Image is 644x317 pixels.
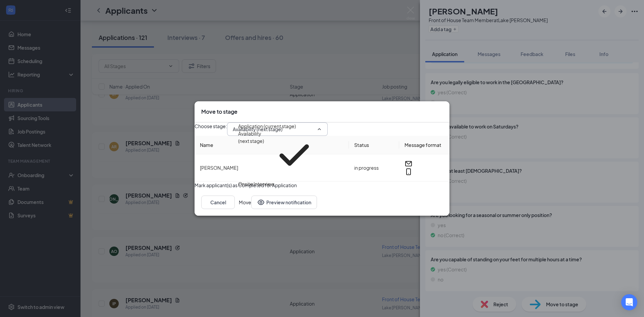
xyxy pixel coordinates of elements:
button: Cancel [201,196,235,209]
svg: Email [405,160,413,168]
th: Status [349,136,399,154]
svg: Checkmark [269,130,319,180]
div: Onsite Interview [238,180,274,188]
span: Mark applicant(s) as Completed for Application [195,181,297,189]
div: Application (current stage) [238,122,296,130]
button: Move [239,196,251,209]
svg: ChevronUp [317,126,322,132]
th: Name [195,136,349,154]
div: Availability (next stage) [238,130,269,180]
span: Choose stage : [195,122,227,136]
th: Message format [399,136,449,154]
span: [PERSON_NAME] [200,165,238,171]
button: Preview notificationEye [251,196,317,209]
svg: MobileSms [405,168,413,176]
svg: Eye [257,198,265,206]
h3: Move to stage [201,108,237,115]
div: Open Intercom Messenger [621,294,637,310]
td: in progress [349,154,399,181]
div: Second Interview [238,188,277,195]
